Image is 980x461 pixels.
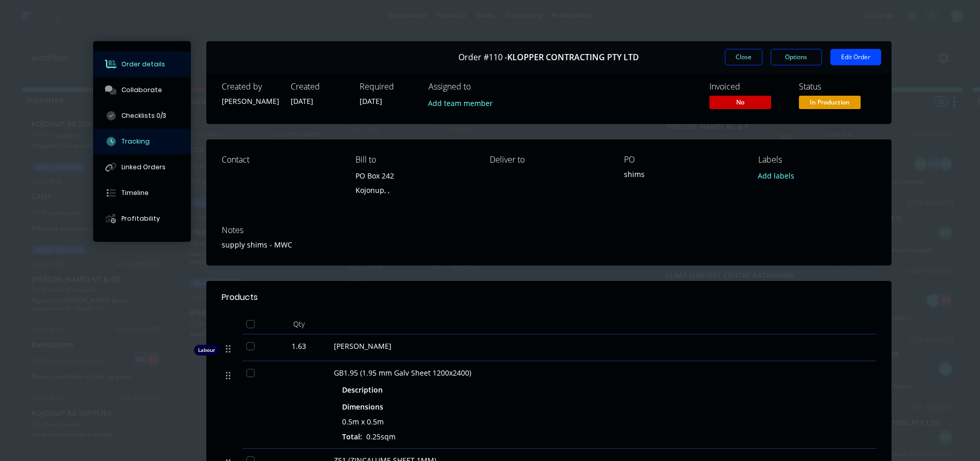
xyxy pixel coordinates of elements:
[194,345,220,356] div: Labour
[121,111,166,120] div: Checklists 0/3
[93,129,191,154] button: Tracking
[458,52,507,62] span: Order #110 -
[342,432,362,441] span: Total:
[709,96,771,109] span: No
[334,341,391,351] span: [PERSON_NAME]
[93,206,191,232] button: Profitability
[222,155,340,165] div: Contact
[360,82,416,92] div: Required
[830,49,881,65] button: Edit Order
[334,368,471,378] span: GB1.95 (1.95 mm Galv Sheet 1200x2400)
[121,214,160,223] div: Profitability
[725,49,762,65] button: Close
[355,169,473,202] div: PO Box 242Kojonup, ,
[624,155,742,165] div: PO
[753,169,800,183] button: Add labels
[342,416,384,427] span: 0.5m x 0.5m
[121,188,149,198] div: Timeline
[291,96,313,106] span: [DATE]
[360,96,382,106] span: [DATE]
[422,96,498,110] button: Add team member
[799,96,861,111] button: In Production
[222,291,258,304] div: Products
[121,137,150,146] div: Tracking
[709,82,787,92] div: Invoiced
[268,314,330,334] div: Qty
[362,432,400,441] span: 0.25sqm
[342,382,387,397] div: Description
[93,77,191,103] button: Collaborate
[222,82,278,92] div: Created by
[121,85,162,95] div: Collaborate
[429,96,498,110] button: Add team member
[624,169,742,183] div: shims
[771,49,822,65] button: Options
[799,96,861,109] span: In Production
[342,401,383,412] span: Dimensions
[355,169,473,183] div: PO Box 242
[93,154,191,180] button: Linked Orders
[355,183,473,198] div: Kojonup, ,
[93,51,191,77] button: Order details
[799,82,876,92] div: Status
[93,103,191,129] button: Checklists 0/3
[758,155,876,165] div: Labels
[93,180,191,206] button: Timeline
[121,60,165,69] div: Order details
[490,155,608,165] div: Deliver to
[222,225,876,235] div: Notes
[429,82,531,92] div: Assigned to
[222,96,278,107] div: [PERSON_NAME]
[292,341,306,351] span: 1.63
[355,155,473,165] div: Bill to
[222,239,876,250] div: supply shims - MWC
[291,82,347,92] div: Created
[507,52,639,62] span: KLOPPER CONTRACTING PTY LTD
[121,163,166,172] div: Linked Orders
